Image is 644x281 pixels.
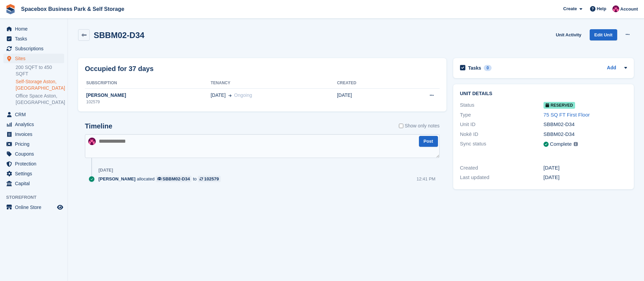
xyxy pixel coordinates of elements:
[337,78,396,89] th: Created
[419,136,438,147] button: Post
[3,24,64,34] a: menu
[399,122,440,129] label: Show only notes
[156,176,191,182] a: SBBM02-D34
[16,93,64,106] a: Office Space Aston, [GEOGRAPHIC_DATA]
[3,149,64,159] a: menu
[15,169,56,178] span: Settings
[3,139,64,149] a: menu
[15,149,56,159] span: Coupons
[544,130,627,138] div: SBBM02-D34
[210,78,337,89] th: Tenancy
[460,101,544,109] div: Status
[15,203,56,212] span: Online Store
[590,29,617,40] a: Edit Unit
[15,34,56,43] span: Tasks
[15,110,56,119] span: CRM
[3,54,64,63] a: menu
[544,164,627,172] div: [DATE]
[3,44,64,53] a: menu
[88,138,96,145] img: Avishka Chauhan
[550,140,572,148] div: Complete
[85,78,210,89] th: Subscription
[468,65,481,71] h2: Tasks
[612,5,619,12] img: Avishka Chauhan
[563,5,577,12] span: Create
[399,122,403,129] input: Show only notes
[15,179,56,188] span: Capital
[5,4,16,14] img: stora-icon-8386f47178a22dfd0bd8f6a31ec36ba5ce8667c1dd55bd0f319d3a0aa187defe.svg
[460,121,544,128] div: Unit ID
[484,65,492,71] div: 0
[210,92,225,99] span: [DATE]
[56,203,64,211] a: Preview store
[3,203,64,212] a: menu
[94,31,144,40] h2: SBBM02-D34
[460,174,544,181] div: Last updated
[544,174,627,181] div: [DATE]
[460,111,544,119] div: Type
[204,176,219,182] div: 102579
[553,29,584,40] a: Unit Activity
[15,44,56,53] span: Subscriptions
[15,54,56,63] span: Sites
[460,164,544,172] div: Created
[3,34,64,43] a: menu
[6,194,68,201] span: Storefront
[18,3,127,15] a: Spacebox Business Park & Self Storage
[85,92,210,99] div: [PERSON_NAME]
[3,129,64,139] a: menu
[3,110,64,119] a: menu
[544,112,590,118] a: 75 SQ FT First Floor
[544,102,575,109] span: Reserved
[15,24,56,34] span: Home
[417,176,436,182] div: 12:41 PM
[16,64,64,77] a: 200 SQFT to 450 SQFT
[85,122,112,130] h2: Timeline
[15,129,56,139] span: Invoices
[98,176,135,182] span: [PERSON_NAME]
[3,179,64,188] a: menu
[98,168,113,173] div: [DATE]
[85,64,153,74] h2: Occupied for 37 days
[15,120,56,129] span: Analytics
[597,5,606,12] span: Help
[234,92,252,98] span: Ongoing
[3,159,64,169] a: menu
[3,120,64,129] a: menu
[163,176,190,182] div: SBBM02-D34
[620,6,638,13] span: Account
[198,176,220,182] a: 102579
[16,78,64,91] a: Self-Storage Aston, [GEOGRAPHIC_DATA]
[607,64,616,72] a: Add
[98,176,224,182] div: allocated to
[85,99,210,105] div: 102579
[460,91,627,96] h2: Unit details
[15,159,56,169] span: Protection
[337,88,396,109] td: [DATE]
[3,169,64,178] a: menu
[460,140,544,148] div: Sync status
[460,130,544,138] div: Nokē ID
[15,139,56,149] span: Pricing
[544,121,627,128] div: SBBM02-D34
[574,142,578,146] img: icon-info-grey-7440780725fd019a000dd9b08b2336e03edf1995a4989e88bcd33f0948082b44.svg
